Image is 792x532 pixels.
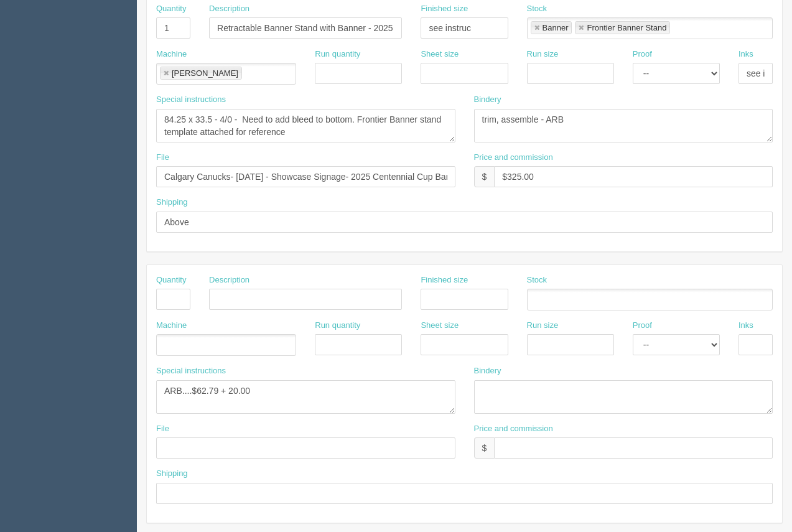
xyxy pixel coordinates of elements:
label: Price and commission [474,152,553,164]
label: Run size [527,320,559,332]
label: Description [209,274,249,286]
label: Sheet size [421,320,459,332]
label: File [156,423,169,435]
label: Run quantity [315,320,360,332]
label: Machine [156,49,187,60]
label: Special instructions [156,365,226,377]
textarea: ARB....$62.79 + 20.00 [156,380,455,414]
label: Inks [738,49,753,60]
label: Machine [156,320,187,332]
div: [PERSON_NAME] [172,69,238,77]
label: Run quantity [315,49,360,60]
label: Proof [633,320,652,332]
label: Shipping [156,468,188,480]
div: $ [474,437,495,459]
label: Description [209,3,249,15]
div: Banner [543,24,569,32]
label: Inks [738,320,753,332]
div: $ [474,166,495,187]
label: Shipping [156,197,188,208]
label: File [156,152,169,164]
label: Run size [527,49,559,60]
label: Bindery [474,365,501,377]
label: Stock [527,3,547,15]
textarea: 84.25 x 33.5 - 4/0 - Need to add bleed to bottom. Frontier Banner stand template attached for ref... [156,109,455,142]
label: Finished size [421,3,468,15]
label: Finished size [421,274,468,286]
label: Quantity [156,3,186,15]
label: Quantity [156,274,186,286]
label: Proof [633,49,652,60]
label: Price and commission [474,423,553,435]
label: Sheet size [421,49,459,60]
label: Stock [527,274,547,286]
label: Special instructions [156,94,226,106]
label: Bindery [474,94,501,106]
textarea: trim, assemble - ARB [474,109,773,142]
div: Frontier Banner Stand [587,24,666,32]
